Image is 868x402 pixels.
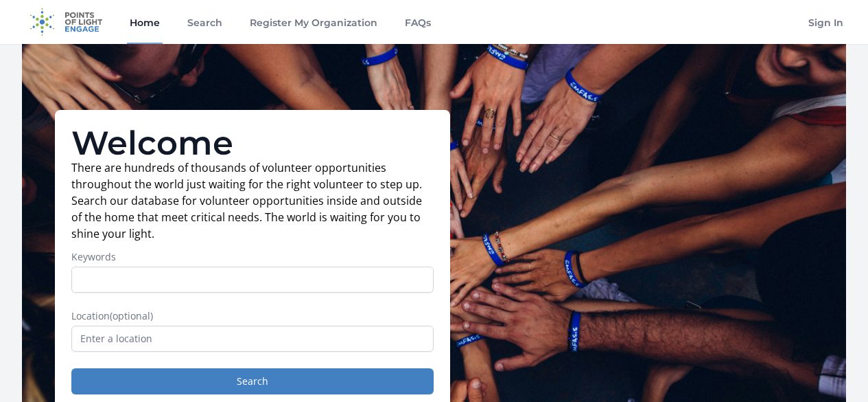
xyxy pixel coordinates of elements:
[110,309,153,322] span: (optional)
[71,368,434,394] button: Search
[71,126,434,159] h1: Welcome
[71,326,434,352] input: Enter a location
[71,309,434,323] label: Location
[71,159,434,242] p: There are hundreds of thousands of volunteer opportunities throughout the world just waiting for ...
[71,250,434,264] label: Keywords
